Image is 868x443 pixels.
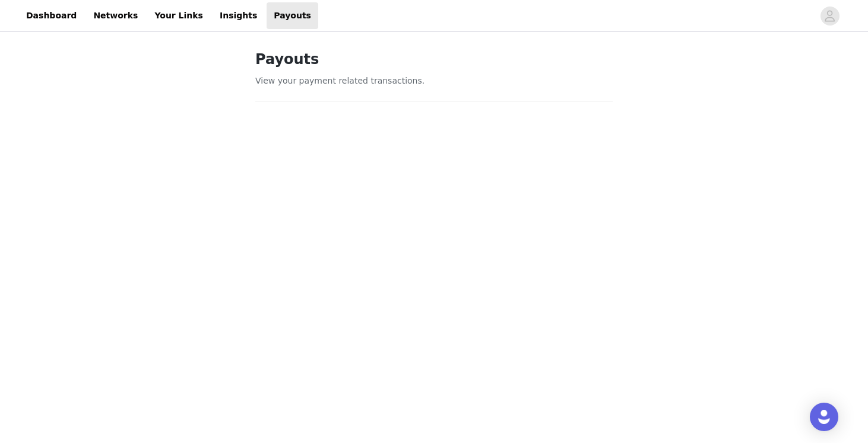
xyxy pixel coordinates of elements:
div: Open Intercom Messenger [810,403,838,431]
a: Insights [213,2,264,29]
a: Your Links [147,2,210,29]
h1: Payouts [255,49,613,70]
div: avatar [824,7,835,26]
a: Networks [86,2,145,29]
p: View your payment related transactions. [255,75,613,87]
a: Payouts [267,2,318,29]
a: Dashboard [19,2,84,29]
